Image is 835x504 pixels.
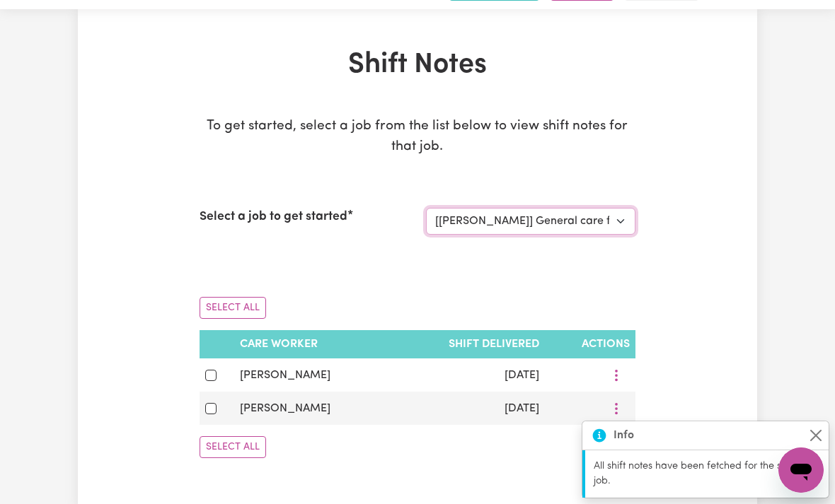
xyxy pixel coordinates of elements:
[545,330,635,358] th: Actions
[807,427,824,444] button: Close
[200,49,635,83] h1: Shift Notes
[389,358,545,392] td: [DATE]
[200,208,347,226] label: Select a job to get started
[200,117,635,158] p: To get started, select a job from the list below to view shift notes for that job.
[603,364,630,386] button: More options
[603,397,630,419] button: More options
[240,339,318,350] span: Care Worker
[389,392,545,425] td: [DATE]
[240,370,330,381] span: [PERSON_NAME]
[240,403,330,414] span: [PERSON_NAME]
[200,436,266,458] button: Select All
[389,330,545,358] th: Shift delivered
[200,297,266,319] button: Select All
[778,447,824,493] iframe: Button to launch messaging window
[594,459,820,489] p: All shift notes have been fetched for the selected job.
[614,427,634,444] strong: Info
